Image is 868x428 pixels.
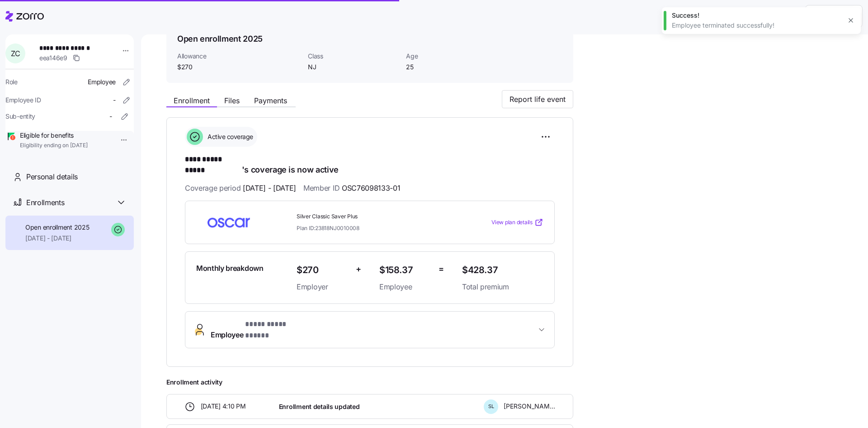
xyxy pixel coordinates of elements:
[488,404,494,409] span: S L
[308,52,399,61] span: Class
[504,402,555,411] span: [PERSON_NAME]
[243,183,296,194] span: [DATE] - [DATE]
[11,50,20,57] span: Z C
[25,223,89,232] span: Open enrollment 2025
[462,263,543,278] span: $428.37
[20,142,88,149] span: Eligibility ending on [DATE]
[20,131,88,140] span: Eligible for benefits
[406,63,497,72] span: 25
[196,212,261,233] img: Oscar
[342,183,401,194] span: OSC76098133-01
[25,234,89,243] span: [DATE] - [DATE]
[177,63,301,72] span: $270
[109,112,112,121] span: -
[26,197,64,208] span: Enrollments
[491,218,543,227] a: View plan details
[297,263,349,278] span: $270
[672,11,841,20] div: Success!
[379,263,431,278] span: $158.37
[185,183,296,194] span: Coverage period
[26,171,78,183] span: Personal details
[5,96,41,105] span: Employee ID
[166,378,573,387] span: Enrollment activity
[196,263,264,274] span: Monthly breakdown
[205,132,253,141] span: Active coverage
[491,218,533,227] span: View plan details
[177,33,263,44] h1: Open enrollment 2025
[254,97,287,104] span: Payments
[303,183,400,194] span: Member ID
[113,96,116,105] span: -
[406,52,497,61] span: Age
[297,224,359,232] span: Plan ID: 23818NJ0010008
[297,213,455,221] span: Silver Classic Saver Plus
[462,281,543,293] span: Total premium
[88,77,116,87] span: Employee
[672,21,841,30] div: Employee terminated successfully!
[297,281,349,293] span: Employer
[356,263,361,276] span: +
[502,90,573,108] button: Report life event
[224,97,240,104] span: Files
[177,52,301,61] span: Allowance
[439,263,444,276] span: =
[211,319,305,341] span: Employee
[185,154,555,175] h1: 's coverage is now active
[308,63,399,72] span: NJ
[174,97,210,104] span: Enrollment
[39,53,67,63] span: eea146e9
[5,77,18,87] span: Role
[279,402,360,411] span: Enrollment details updated
[379,281,431,293] span: Employee
[201,402,246,411] span: [DATE] 4:10 PM
[509,94,566,105] span: Report life event
[5,112,35,121] span: Sub-entity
